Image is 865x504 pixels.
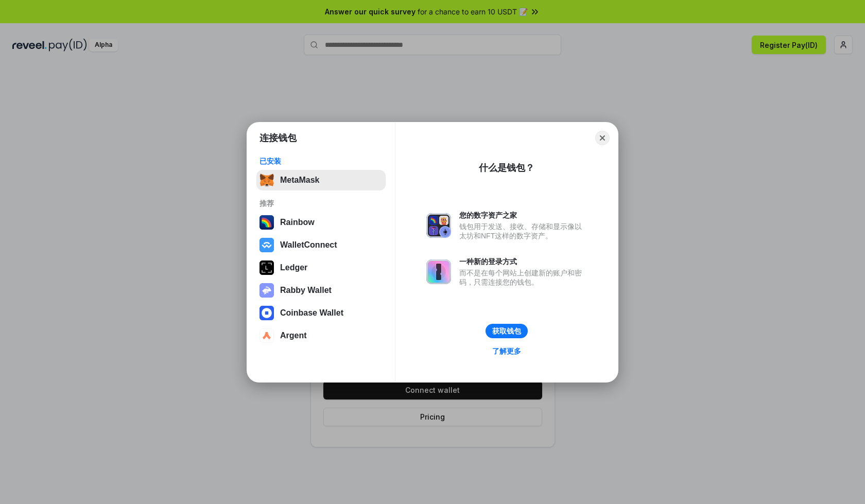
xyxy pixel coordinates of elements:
[259,132,297,144] h1: 连接钱包
[280,263,307,272] div: Ledger
[259,238,274,252] img: svg+xml,%3Csvg%20width%3D%2228%22%20height%3D%2228%22%20viewBox%3D%220%200%2028%2028%22%20fill%3D...
[479,162,534,174] div: 什么是钱包？
[256,170,386,190] button: MetaMask
[259,157,383,166] div: 已安装
[459,211,587,220] div: 您的数字资产之家
[259,283,274,298] img: svg+xml,%3Csvg%20xmlns%3D%22http%3A%2F%2Fwww.w3.org%2F2000%2Fsvg%22%20fill%3D%22none%22%20viewBox...
[280,308,343,318] div: Coinbase Wallet
[459,268,587,287] div: 而不是在每个网站上创建新的账户和密码，只需连接您的钱包。
[280,176,319,185] div: MetaMask
[426,213,451,238] img: svg+xml,%3Csvg%20xmlns%3D%22http%3A%2F%2Fwww.w3.org%2F2000%2Fsvg%22%20fill%3D%22none%22%20viewBox...
[280,286,332,295] div: Rabby Wallet
[259,260,274,275] img: svg+xml,%3Csvg%20xmlns%3D%22http%3A%2F%2Fwww.w3.org%2F2000%2Fsvg%22%20width%3D%2228%22%20height%3...
[256,257,386,278] button: Ledger
[259,328,274,343] img: svg+xml,%3Csvg%20width%3D%2228%22%20height%3D%2228%22%20viewBox%3D%220%200%2028%2028%22%20fill%3D...
[492,346,521,356] div: 了解更多
[256,235,386,255] button: WalletConnect
[256,280,386,301] button: Rabby Wallet
[486,344,527,358] a: 了解更多
[459,257,587,266] div: 一种新的登录方式
[492,326,521,336] div: 获取钱包
[259,215,274,230] img: svg+xml,%3Csvg%20width%3D%22120%22%20height%3D%22120%22%20viewBox%3D%220%200%20120%20120%22%20fil...
[259,173,274,187] img: svg+xml,%3Csvg%20fill%3D%22none%22%20height%3D%2233%22%20viewBox%3D%220%200%2035%2033%22%20width%...
[259,306,274,320] img: svg+xml,%3Csvg%20width%3D%2228%22%20height%3D%2228%22%20viewBox%3D%220%200%2028%2028%22%20fill%3D...
[280,331,307,340] div: Argent
[426,259,451,284] img: svg+xml,%3Csvg%20xmlns%3D%22http%3A%2F%2Fwww.w3.org%2F2000%2Fsvg%22%20fill%3D%22none%22%20viewBox...
[256,303,386,323] button: Coinbase Wallet
[256,325,386,346] button: Argent
[259,199,383,208] div: 推荐
[280,240,337,250] div: WalletConnect
[595,131,610,145] button: Close
[459,222,587,240] div: 钱包用于发送、接收、存储和显示像以太坊和NFT这样的数字资产。
[486,324,528,338] button: 获取钱包
[256,212,386,233] button: Rainbow
[280,218,315,227] div: Rainbow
